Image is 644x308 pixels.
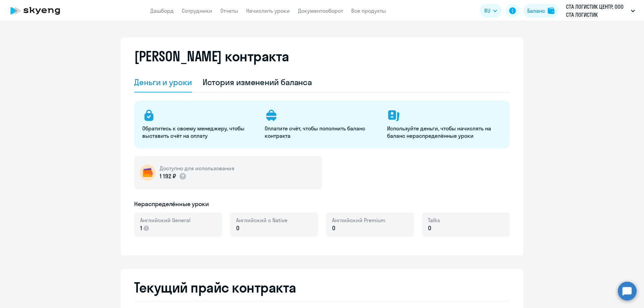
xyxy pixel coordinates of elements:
[140,165,156,181] img: wallet-circle.png
[428,224,431,233] span: 0
[134,200,209,208] h5: Нераспределённые уроки
[236,217,287,224] span: Английский с Native
[203,77,312,87] div: История изменений баланса
[387,125,501,139] p: Используйте деньги, чтобы начислять на баланс нераспределённые уроки
[480,4,502,17] button: RU
[566,3,628,19] p: СТА ЛОГИСТИК ЦЕНТР, ООО СТА ЛОГИСТИК
[351,7,386,14] a: Все продукты
[160,165,234,172] h5: Доступно для использования
[140,224,142,233] span: 1
[428,217,440,224] span: Talks
[220,7,238,14] a: Отчеты
[484,7,490,15] span: RU
[182,7,212,14] a: Сотрудники
[523,4,558,17] button: Балансbalance
[134,77,192,87] div: Деньги и уроки
[332,224,335,233] span: 0
[134,48,289,64] h2: [PERSON_NAME] контракта
[142,125,257,139] p: Обратитесь к своему менеджеру, чтобы выставить счёт на оплату
[527,7,545,15] div: Баланс
[150,7,174,14] a: Дашборд
[140,217,191,224] span: Английский General
[265,125,379,139] p: Оплатите счёт, чтобы пополнить баланс контракта
[298,7,343,14] a: Документооборот
[548,7,554,14] img: balance
[332,217,385,224] span: Английский Premium
[246,7,290,14] a: Начислить уроки
[562,3,638,19] button: СТА ЛОГИСТИК ЦЕНТР, ООО СТА ЛОГИСТИК
[160,172,187,181] p: 1 192 ₽
[236,224,239,233] span: 0
[134,280,510,296] h2: Текущий прайс контракта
